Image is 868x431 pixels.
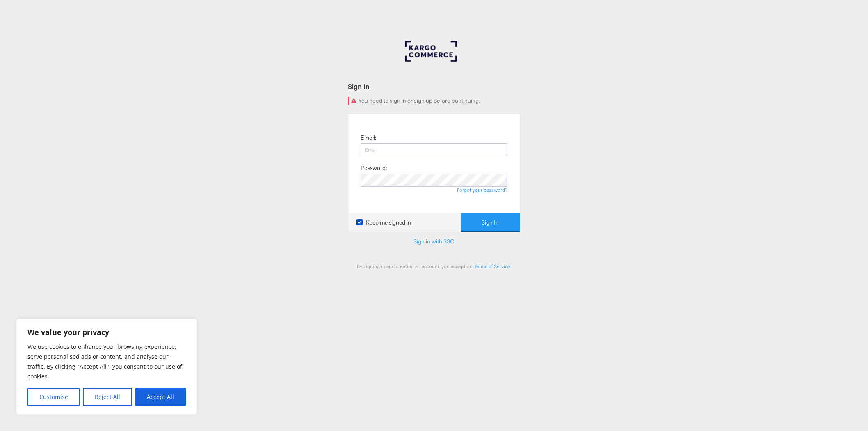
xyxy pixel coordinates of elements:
[135,388,186,406] button: Accept All
[348,82,520,91] div: Sign In
[27,342,186,381] p: We use cookies to enhance your browsing experience, serve personalised ads or content, and analys...
[348,97,520,105] div: You need to sign in or sign up before continuing.
[413,238,455,245] a: Sign in with SSO
[457,187,507,193] a: Forgot your password?
[361,134,376,142] label: Email:
[27,388,80,406] button: Customise
[27,327,186,337] p: We value your privacy
[361,143,507,156] input: Email
[474,263,510,269] a: Terms of Service
[16,319,197,415] div: We value your privacy
[361,164,387,172] label: Password:
[83,388,132,406] button: Reject All
[461,213,520,232] button: Sign In
[356,219,411,227] label: Keep me signed in
[348,263,520,269] div: By signing in and creating an account, you accept our .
